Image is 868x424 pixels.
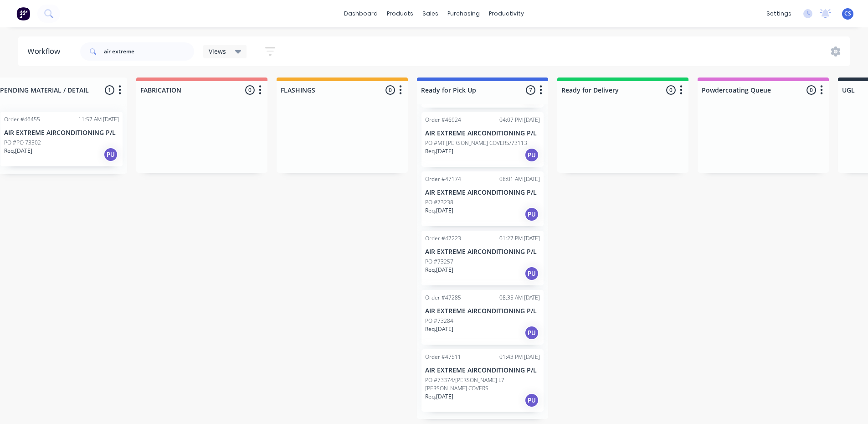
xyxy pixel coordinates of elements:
[762,7,796,21] div: settings
[499,234,540,243] div: 01:27 PM [DATE]
[418,7,443,21] div: sales
[0,112,123,166] div: Order #4645511:57 AM [DATE]AIR EXTREME AIRCONDITIONING P/LPO #PO 73302Req.[DATE]PU
[16,7,30,21] img: Factory
[425,353,461,361] div: Order #47511
[524,326,539,340] div: PU
[425,317,453,325] p: PO #73284
[103,147,118,162] div: PU
[425,147,453,155] p: Req. [DATE]
[443,7,484,21] div: purchasing
[425,116,461,124] div: Order #46924
[209,47,226,56] span: Views
[425,139,527,147] p: PO #MT [PERSON_NAME] COVERS/73113
[425,294,461,302] div: Order #47285
[425,248,540,256] p: AIR EXTREME AIRCONDITIONING P/L
[421,349,544,412] div: Order #4751101:43 PM [DATE]AIR EXTREME AIRCONDITIONING P/LPO #73374/[PERSON_NAME] L7 [PERSON_NAME...
[421,112,544,167] div: Order #4692404:07 PM [DATE]AIR EXTREME AIRCONDITIONING P/LPO #MT [PERSON_NAME] COVERS/73113Req.[D...
[524,266,539,281] div: PU
[27,46,65,57] div: Workflow
[4,147,32,155] p: Req. [DATE]
[499,116,540,124] div: 04:07 PM [DATE]
[4,129,119,137] p: AIR EXTREME AIRCONDITIONING P/L
[425,258,453,266] p: PO #73257
[844,10,851,18] span: CS
[339,7,382,21] a: dashboard
[425,234,461,243] div: Order #47223
[499,175,540,183] div: 08:01 AM [DATE]
[425,175,461,183] div: Order #47174
[4,115,40,124] div: Order #46455
[499,353,540,361] div: 01:43 PM [DATE]
[425,307,540,315] p: AIR EXTREME AIRCONDITIONING P/L
[421,171,544,226] div: Order #4717408:01 AM [DATE]AIR EXTREME AIRCONDITIONING P/LPO #73238Req.[DATE]PU
[425,198,453,207] p: PO #73238
[425,129,540,137] p: AIR EXTREME AIRCONDITIONING P/L
[104,42,194,61] input: Search for orders...
[421,290,544,345] div: Order #4728508:35 AM [DATE]AIR EXTREME AIRCONDITIONING P/LPO #73284Req.[DATE]PU
[425,207,453,215] p: Req. [DATE]
[484,7,529,21] div: productivity
[425,189,540,196] p: AIR EXTREME AIRCONDITIONING P/L
[425,376,540,393] p: PO #73374/[PERSON_NAME] L7 [PERSON_NAME] COVERS
[382,7,418,21] div: products
[524,393,539,408] div: PU
[524,207,539,222] div: PU
[425,325,453,333] p: Req. [DATE]
[499,294,540,302] div: 08:35 AM [DATE]
[524,148,539,162] div: PU
[78,115,119,124] div: 11:57 AM [DATE]
[4,139,41,147] p: PO #PO 73302
[421,231,544,285] div: Order #4722301:27 PM [DATE]AIR EXTREME AIRCONDITIONING P/LPO #73257Req.[DATE]PU
[425,367,540,374] p: AIR EXTREME AIRCONDITIONING P/L
[425,266,453,274] p: Req. [DATE]
[425,393,453,401] p: Req. [DATE]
